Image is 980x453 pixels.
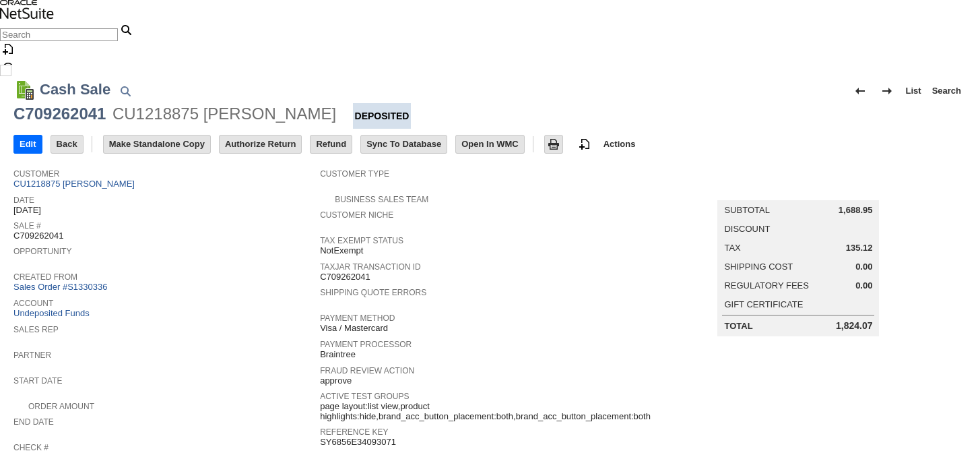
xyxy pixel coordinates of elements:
img: Print [546,136,562,152]
a: Customer [13,169,59,179]
svg: Search [118,22,134,38]
a: Sale # [13,221,41,231]
a: Customer Niche [320,210,393,220]
a: Customer Type [320,169,389,179]
div: C709262041 [13,103,106,125]
span: NotExempt [320,245,363,256]
span: SY6856E34093071 [320,437,396,448]
a: Tax [724,243,740,253]
h1: Cash Sale [40,78,110,100]
span: C709262041 [320,272,370,282]
span: Braintree [320,349,356,360]
span: page layout:list view,product highlights:hide,brand_acc_button_placement:both,brand_acc_button_pl... [320,401,651,422]
img: Next [879,83,895,99]
a: CU1218875 [PERSON_NAME] [13,179,138,189]
img: Previous [852,83,868,99]
a: Partner [13,351,51,360]
a: Start Date [13,376,62,386]
div: CU1218875 [PERSON_NAME] [112,103,336,125]
span: C709262041 [13,231,63,241]
a: Sales Rep [13,325,59,334]
a: End Date [13,417,54,427]
a: Shipping Cost [724,262,793,272]
span: 1,824.07 [836,320,873,332]
span: 0.00 [855,280,872,291]
a: Search [927,80,967,102]
a: Sales Order #S1330336 [13,282,110,292]
span: 1,688.95 [839,205,873,216]
a: Total [724,321,752,331]
a: Payment Processor [320,340,412,349]
a: Check # [13,443,48,452]
span: Visa / Mastercard [320,323,388,334]
span: approve [320,375,352,386]
a: Reference Key [320,427,388,437]
a: Regulatory Fees [724,280,808,291]
a: Actions [598,139,641,149]
span: 135.12 [846,243,873,253]
a: Opportunity [13,247,71,256]
input: Authorize Return [220,135,301,153]
input: Make Standalone Copy [104,135,210,153]
a: Gift Certificate [724,299,803,309]
a: Tax Exempt Status [320,236,403,245]
span: 0.00 [855,262,872,272]
input: Back [51,135,83,153]
a: List [901,80,927,102]
a: Business Sales Team [335,195,428,204]
input: Sync To Database [361,135,447,153]
a: Undeposited Funds [13,308,90,318]
img: Quick Find [117,83,133,99]
a: Created From [13,272,77,282]
a: Active Test Groups [320,392,409,401]
a: TaxJar Transaction ID [320,262,421,272]
a: Date [13,195,34,205]
a: Shipping Quote Errors [320,288,426,297]
caption: Summary [717,179,879,200]
a: Order Amount [28,402,94,411]
a: Payment Method [320,313,395,323]
a: Subtotal [724,205,769,215]
input: Print [545,135,562,153]
div: Deposited [353,103,412,129]
span: [DATE] [13,205,41,216]
input: Open In WMC [456,135,524,153]
a: Fraud Review Action [320,366,414,375]
input: Edit [14,135,42,153]
input: Refund [311,135,352,153]
a: Discount [724,224,770,234]
a: Account [13,299,53,308]
img: add-record.svg [577,136,593,152]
